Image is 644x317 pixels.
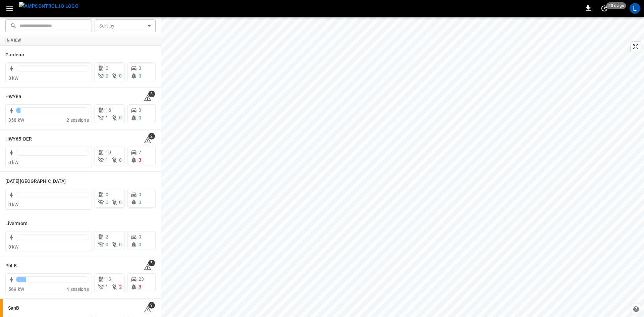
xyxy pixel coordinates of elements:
span: 4 sessions [66,286,89,292]
span: 0 [106,192,108,197]
span: 569 kW [8,286,24,292]
span: 0 [119,242,122,247]
span: 0 kW [8,244,19,250]
span: 0 kW [8,75,19,81]
span: 0 [119,115,122,120]
span: 5 [148,260,155,266]
span: 10 [106,150,111,155]
span: 0 kW [8,202,19,207]
span: 0 [106,73,108,78]
img: ampcontrol.io logo [19,2,78,10]
canvas: Map [161,17,644,317]
strong: In View [5,38,21,43]
span: 16 [106,107,111,113]
span: 7 [139,150,141,155]
span: 0 [139,115,141,120]
span: 1 [106,284,108,289]
span: 0 [119,157,122,163]
span: 13 [106,276,111,282]
span: 0 [139,73,141,78]
span: 2 [106,234,108,240]
span: 0 [106,242,108,247]
span: 0 [119,73,122,78]
span: 2 [119,284,122,289]
span: 0 [139,242,141,247]
h6: PoLB [5,262,17,270]
span: 0 [139,234,141,240]
h6: Livermore [5,220,28,227]
span: 2 [148,133,155,140]
span: 23 [139,276,144,282]
h6: Gardena [5,51,24,59]
span: 358 kW [8,117,24,123]
h6: SanB [8,305,19,312]
span: 20 s ago [606,2,626,9]
span: 3 [139,284,141,289]
h6: Karma Center [5,178,66,185]
span: 0 [139,200,141,205]
span: 0 kW [8,160,19,165]
span: 0 [139,65,141,71]
span: 9 [148,302,155,309]
span: 0 [139,107,141,113]
h6: HWY65-DER [5,136,32,143]
span: 0 [139,192,141,197]
span: 0 [119,200,122,205]
span: 3 [139,157,141,163]
span: 3 [148,91,155,97]
span: 1 [106,115,108,120]
button: set refresh interval [599,3,610,14]
div: profile-icon [630,3,640,14]
span: 0 [106,65,108,71]
span: 0 [106,200,108,205]
span: 1 [106,157,108,163]
h6: HWY65 [5,93,21,101]
span: 2 sessions [66,117,89,123]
